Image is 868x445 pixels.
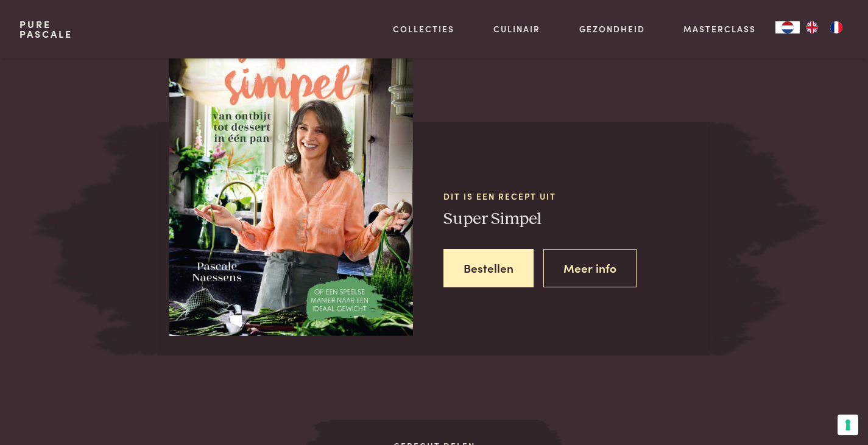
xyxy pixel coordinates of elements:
[775,21,800,33] div: Language
[775,21,849,33] aside: Language selected: Nederlands
[443,190,710,203] span: Dit is een recept uit
[683,23,756,35] a: Masterclass
[19,19,72,39] a: PurePascale
[775,21,800,33] a: NL
[443,209,710,230] h3: Super Simpel
[579,23,645,35] a: Gezondheid
[838,415,858,435] button: Uw voorkeuren voor toestemming voor trackingtechnologieën
[800,21,849,33] ul: Language list
[393,23,454,35] a: Collecties
[443,249,534,287] a: Bestellen
[493,23,540,35] a: Culinair
[800,21,824,33] a: EN
[824,21,849,33] a: FR
[543,249,637,287] a: Meer info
